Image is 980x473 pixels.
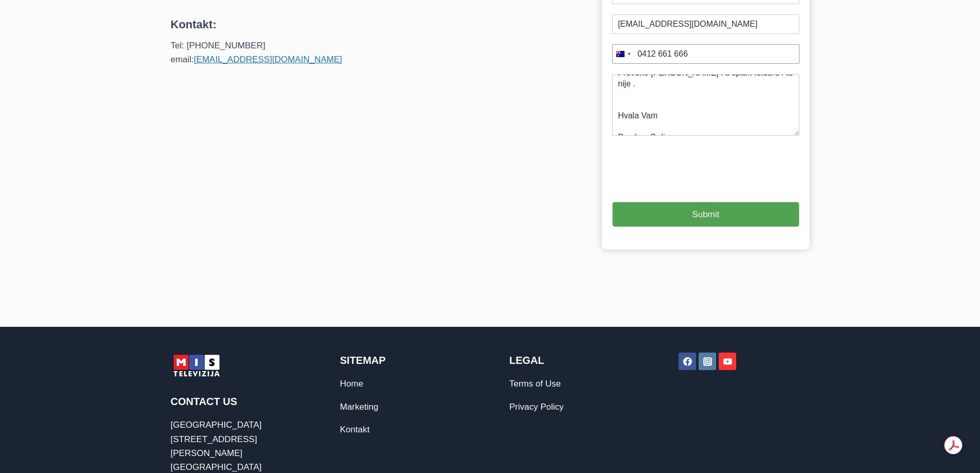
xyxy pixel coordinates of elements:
a: Privacy Policy [509,402,564,412]
a: [EMAIL_ADDRESS][DOMAIN_NAME] [194,55,342,64]
a: Kontakt [340,425,370,434]
a: Terms of Use [509,379,561,389]
iframe: reCAPTCHA [612,146,769,223]
p: Tel: [PHONE_NUMBER] email: [171,39,370,66]
h2: Sitemap [340,353,471,368]
a: Facebook [679,353,696,370]
a: Home [340,379,363,389]
input: Mobile Phone Number [612,44,799,64]
h4: Kontakt: [171,16,370,33]
button: Selected country [612,44,634,64]
h2: Contact Us [171,394,301,409]
a: Instagram [699,353,716,370]
input: Email [612,14,799,34]
h2: Legal [509,353,640,368]
a: Marketing [340,402,379,412]
a: YouTube [719,353,736,370]
button: Submit [612,202,799,227]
